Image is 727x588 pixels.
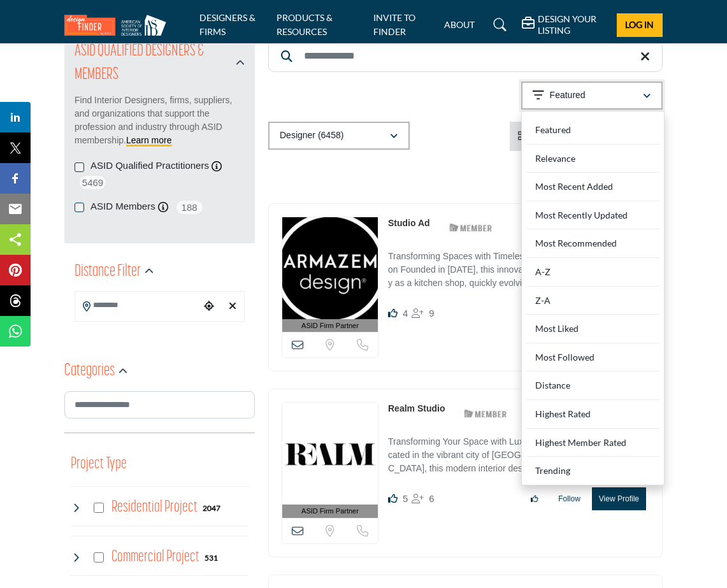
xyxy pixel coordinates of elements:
[481,15,515,35] a: Search
[388,218,430,228] a: Studio Ad
[175,199,204,215] span: 188
[373,12,415,37] a: INVITE TO FINDER
[526,173,659,201] div: Most Recent Added
[526,145,659,173] div: Relevance
[412,306,434,321] div: Followers
[388,403,445,413] a: Realm Studio
[522,488,547,510] button: Like listing
[203,502,220,513] div: 2047 Results For Residential Project
[224,293,241,320] div: Clear search location
[429,308,434,319] span: 9
[205,554,218,563] b: 531
[388,242,649,292] a: Transforming Spaces with Timeless Design and Technical Precision Founded in [DATE], this innovati...
[112,546,199,568] h4: Commercial Project: Involve the design, construction, or renovation of spaces used for business p...
[201,293,218,320] div: Choose your current location
[282,403,378,505] img: Realm Studio
[388,308,398,318] i: Likes
[517,131,582,141] a: View Card
[268,122,410,150] button: Designer (6458)
[75,261,141,283] h2: Distance Filter
[75,293,201,318] input: Search Location
[78,175,107,190] span: 5469
[526,400,659,429] div: Highest Rated
[429,493,434,504] span: 6
[90,199,155,214] label: ASID Members
[94,552,104,563] input: Select Commercial Project checkbox
[521,82,663,110] button: Featured
[112,496,198,519] h4: Residential Project: Types of projects range from simple residential renovations to highly comple...
[526,371,659,400] div: Distance
[75,40,232,87] h2: ASID QUALIFIED DESIGNERS & MEMBERS
[526,457,659,480] div: Trending
[526,429,659,457] div: Highest Member Rated
[526,315,659,343] div: Most Liked
[403,308,408,319] span: 4
[277,12,333,37] a: PRODUCTS & RESOURCES
[75,203,84,212] input: ASID Members checkbox
[94,503,104,513] input: Select Residential Project checkbox
[550,488,589,510] button: Follow
[538,13,607,36] h5: DESIGN YOUR LISTING
[301,320,359,331] span: ASID Firm Partner
[282,217,378,333] a: ASID Firm Partner
[442,220,500,236] img: ASID Members Badge Icon
[64,15,173,36] img: Site Logo
[412,491,434,506] div: Followers
[550,89,586,102] p: Featured
[403,493,408,504] span: 5
[457,405,514,421] img: ASID Members Badge Icon
[388,250,649,292] p: Transforming Spaces with Timeless Design and Technical Precision Founded in [DATE], this innovati...
[282,403,378,518] a: ASID Firm Partner
[75,162,84,172] input: ASID Qualified Practitioners checkbox
[205,552,218,563] div: 531 Results For Commercial Project
[625,19,654,30] span: Log In
[388,427,649,478] a: Transforming Your Space with Luxury and Style in Every Detail Located in the vibrant city of [GEO...
[64,360,115,383] h2: Categories
[526,201,659,230] div: Most Recently Updated
[388,494,398,503] i: Likes
[592,487,646,510] button: View Profile
[388,217,430,230] p: Studio Ad
[126,135,172,145] a: Learn more
[282,217,378,319] img: Studio Ad
[526,343,659,372] div: Most Followed
[301,506,359,517] span: ASID Firm Partner
[526,229,659,258] div: Most Recommended
[444,19,475,30] a: ABOUT
[526,287,659,315] div: Z-A
[268,40,663,72] input: Search Keyword
[280,129,343,142] p: Designer (6458)
[510,122,589,151] li: Card View
[203,504,220,513] b: 2047
[64,391,255,419] input: Search Category
[388,435,649,478] p: Transforming Your Space with Luxury and Style in Every Detail Located in the vibrant city of [GEO...
[199,12,256,37] a: DESIGNERS & FIRMS
[526,116,659,145] div: Featured
[71,452,127,477] button: Project Type
[526,258,659,287] div: A-Z
[617,13,663,37] button: Log In
[522,13,607,36] div: DESIGN YOUR LISTING
[90,159,209,173] label: ASID Qualified Practitioners
[388,402,445,415] p: Realm Studio
[75,94,245,147] p: Find Interior Designers, firms, suppliers, and organizations that support the profession and indu...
